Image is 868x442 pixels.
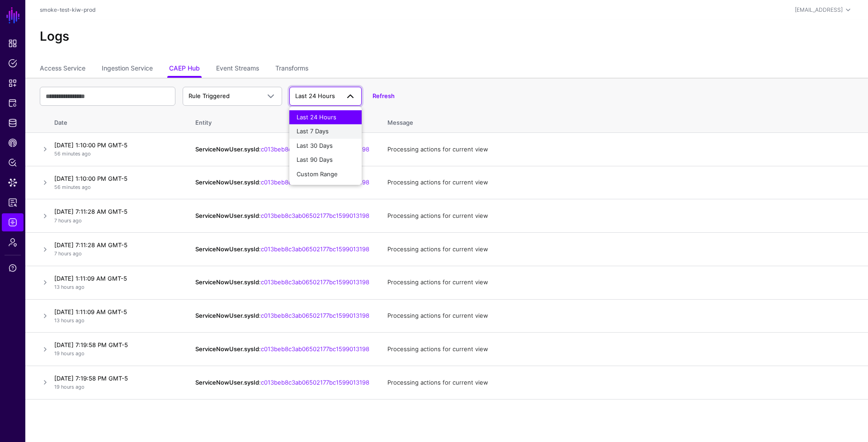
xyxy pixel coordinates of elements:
span: Logs [8,218,17,227]
td: Processing actions for current view [378,166,868,199]
button: Last 90 Days [289,153,362,167]
p: 13 hours ago [54,317,177,324]
span: Custom Range [297,170,338,178]
a: c013beb8c3ab06502177bc1599013198 [261,379,369,386]
span: Protected Systems [8,99,17,108]
td: : [186,266,378,299]
span: Admin [8,238,17,247]
p: 19 hours ago [54,350,177,357]
a: Refresh [373,92,395,99]
span: Last 90 Days [297,156,333,163]
strong: ServiceNowUser.sysId [195,312,259,319]
a: Reports [2,193,24,212]
td: Processing actions for current view [378,233,868,266]
p: 56 minutes ago [54,150,177,158]
strong: ServiceNowUser.sysId [195,345,259,353]
p: 19 hours ago [54,383,177,391]
button: Last 30 Days [289,139,362,153]
span: Policy Lens [8,158,17,167]
span: Last 24 Hours [295,92,335,99]
a: c013beb8c3ab06502177bc1599013198 [261,345,369,353]
h4: [DATE] 1:10:00 PM GMT-5 [54,141,177,149]
h4: [DATE] 7:11:28 AM GMT-5 [54,241,177,249]
td: Processing actions for current view [378,366,868,399]
h2: Logs [40,29,854,44]
h4: [DATE] 1:10:00 PM GMT-5 [54,174,177,183]
td: Processing actions for current view [378,199,868,233]
strong: ServiceNowUser.sysId [195,379,259,386]
td: Processing actions for current view [378,133,868,166]
a: Admin [2,233,24,251]
strong: ServiceNowUser.sysId [195,278,259,286]
th: Entity [186,109,378,133]
span: Reports [8,198,17,207]
span: Rule Triggered [189,92,230,99]
a: Access Service [40,61,85,78]
p: 7 hours ago [54,250,177,258]
a: Ingestion Service [102,61,153,78]
span: Identity Data Fabric [8,118,17,127]
a: c013beb8c3ab06502177bc1599013198 [261,245,369,253]
th: Date [51,109,186,133]
a: smoke-test-kiw-prod [40,6,95,13]
a: Transforms [275,61,308,78]
p: 56 minutes ago [54,183,177,191]
td: : [186,199,378,233]
a: c013beb8c3ab06502177bc1599013198 [261,179,369,186]
span: Support [8,263,17,273]
button: Custom Range [289,167,362,182]
a: Policy Lens [2,154,24,172]
h4: [DATE] 7:19:58 PM GMT-5 [54,341,177,349]
strong: ServiceNowUser.sysId [195,179,259,186]
a: Logs [2,213,24,231]
span: Dashboard [8,39,17,48]
td: : [186,233,378,266]
strong: ServiceNowUser.sysId [195,146,259,153]
a: Policies [2,54,24,72]
strong: ServiceNowUser.sysId [195,212,259,219]
a: Event Streams [216,61,259,78]
a: CAEP Hub [2,134,24,152]
td: : [186,166,378,199]
a: Protected Systems [2,94,24,112]
span: Snippets [8,79,17,88]
td: : [186,133,378,166]
div: [EMAIL_ADDRESS] [795,6,843,14]
span: Data Lens [8,178,17,187]
a: c013beb8c3ab06502177bc1599013198 [261,312,369,319]
a: Dashboard [2,34,24,52]
a: c013beb8c3ab06502177bc1599013198 [261,278,369,286]
td: Processing actions for current view [378,299,868,333]
button: Last 24 Hours [289,110,362,125]
span: Policies [8,59,17,68]
a: Identity Data Fabric [2,114,24,132]
a: CAEP Hub [169,61,200,78]
td: : [186,366,378,399]
a: Data Lens [2,174,24,192]
a: c013beb8c3ab06502177bc1599013198 [261,146,369,153]
th: Message [378,109,868,133]
a: c013beb8c3ab06502177bc1599013198 [261,212,369,219]
button: Last 7 Days [289,124,362,139]
strong: ServiceNowUser.sysId [195,245,259,253]
p: 7 hours ago [54,217,177,225]
a: Snippets [2,74,24,92]
span: Last 24 Hours [297,113,336,121]
h4: [DATE] 1:11:09 AM GMT-5 [54,308,177,316]
td: Processing actions for current view [378,266,868,299]
td: : [186,299,378,333]
h4: [DATE] 1:11:09 AM GMT-5 [54,274,177,282]
span: Last 30 Days [297,142,333,149]
a: SGNL [5,5,21,25]
span: Last 7 Days [297,127,329,135]
span: CAEP Hub [8,138,17,147]
p: 13 hours ago [54,283,177,291]
td: Processing actions for current view [378,333,868,366]
h4: [DATE] 7:19:58 PM GMT-5 [54,374,177,382]
h4: [DATE] 7:11:28 AM GMT-5 [54,207,177,216]
td: : [186,333,378,366]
